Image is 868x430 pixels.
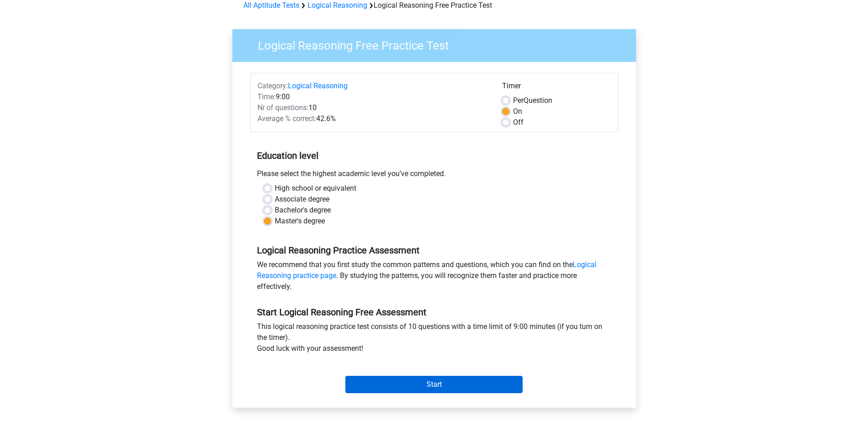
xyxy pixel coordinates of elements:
[257,245,611,256] h5: Logical Reasoning Practice Assessment
[308,1,367,10] a: Logical Reasoning
[275,216,325,227] label: Master's degree
[257,114,316,123] span: Average % correct:
[257,307,611,318] h5: Start Logical Reasoning Free Assessment
[513,95,552,106] label: Question
[502,81,611,95] div: Timer
[251,91,495,102] div: 9:00
[251,102,495,113] div: 10
[250,321,618,358] div: This logical reasoning practice test consists of 10 questions with a time limit of 9:00 minutes (...
[513,96,524,105] span: Per
[257,92,276,101] span: Time:
[250,168,618,183] div: Please select the highest academic level you’ve completed.
[257,147,611,165] h5: Education level
[250,259,618,296] div: We recommend that you first study the common patterns and questions, which you can find on the . ...
[257,81,288,90] span: Category:
[513,117,524,128] label: Off
[251,113,495,124] div: 42.6%
[275,183,356,194] label: High school or equivalent
[247,35,629,53] h3: Logical Reasoning Free Practice Test
[345,376,523,393] input: Start
[288,81,348,90] a: Logical Reasoning
[257,103,308,112] span: Nr of questions:
[275,194,329,205] label: Associate degree
[275,205,331,216] label: Bachelor's degree
[513,106,522,117] label: On
[243,1,299,10] a: All Aptitude Tests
